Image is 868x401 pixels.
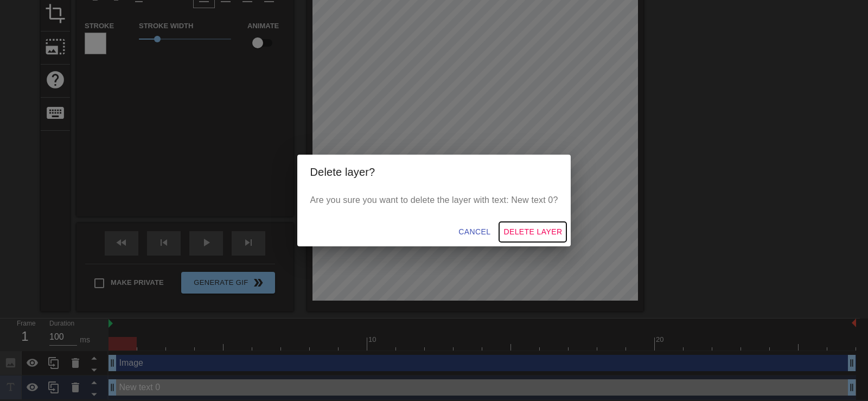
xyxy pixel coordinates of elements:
[499,222,566,242] button: Delete Layer
[454,222,495,242] button: Cancel
[310,163,558,181] h2: Delete layer?
[310,194,558,207] p: Are you sure you want to delete the layer with text: New text 0?
[503,225,562,239] span: Delete Layer
[458,225,490,239] span: Cancel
